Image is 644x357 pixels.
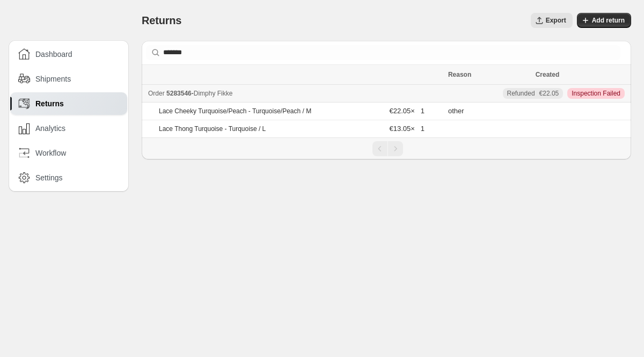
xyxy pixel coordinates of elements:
[166,90,192,97] span: 5283546
[577,13,631,28] button: Add return
[539,89,559,98] span: €22.05
[159,125,266,133] p: Lace Thong Turquoise - Turquoise / L
[35,148,66,158] span: Workflow
[194,90,233,97] span: Dimphy Fikke
[592,16,625,25] span: Add return
[531,13,573,28] button: Export
[35,123,65,134] span: Analytics
[159,107,311,115] p: Lace Cheeky Turquoise/Peach - Turquoise/Peach / M
[536,71,560,78] span: Created
[507,89,559,98] div: Refunded
[142,137,631,159] nav: Pagination
[445,103,532,120] td: other
[389,125,424,133] span: €13.05 × 1
[142,14,181,26] span: Returns
[35,98,64,109] span: Returns
[148,88,442,99] div: -
[572,89,620,98] span: Inspection Failed
[448,71,471,78] span: Reason
[35,172,63,183] span: Settings
[389,107,424,115] span: €22.05 × 1
[546,16,566,25] span: Export
[35,49,72,60] span: Dashboard
[35,74,71,84] span: Shipments
[148,90,165,97] span: Order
